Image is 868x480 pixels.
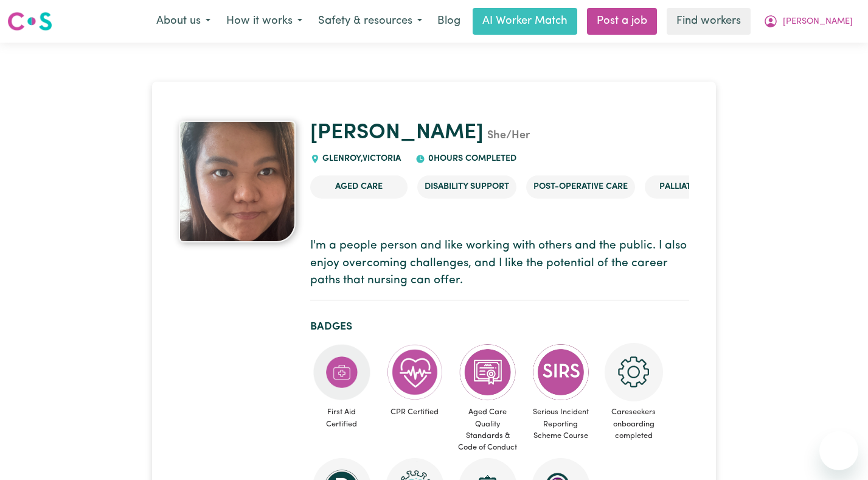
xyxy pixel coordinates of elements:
span: CPR Certified [383,401,446,423]
a: Find workers [667,8,751,35]
a: Tracy Mae's profile picture' [179,121,296,242]
img: Care and support worker has completed CPR Certification [386,343,444,401]
span: She/Her [484,130,530,141]
span: GLENROY , Victoria [320,154,401,163]
p: I'm a people person and like working with others and the public. I also enjoy overcoming challeng... [310,238,689,290]
h2: Badges [310,320,689,333]
button: How it works [218,9,310,34]
a: Careseekers logo [7,7,52,35]
a: Blog [430,8,468,35]
iframe: Button to launch messaging window [819,431,858,470]
a: Post a job [587,8,657,35]
span: Serious Incident Reporting Scheme Course [529,401,592,446]
button: About us [148,9,218,34]
img: CS Academy: Careseekers Onboarding course completed [605,343,663,401]
li: Palliative care [645,175,742,199]
span: Aged Care Quality Standards & Code of Conduct [456,401,519,458]
button: My Account [755,9,861,34]
img: CS Academy: Aged Care Quality Standards & Code of Conduct course completed [459,343,517,401]
span: [PERSON_NAME] [783,15,853,29]
img: Careseekers logo [7,10,52,32]
img: CS Academy: Serious Incident Reporting Scheme course completed [532,343,590,401]
a: [PERSON_NAME] [310,122,484,144]
button: Safety & resources [310,9,430,34]
a: AI Worker Match [473,8,577,35]
span: Careseekers onboarding completed [602,401,665,446]
li: Post-operative care [526,175,635,199]
span: 0 hours completed [425,154,516,163]
li: Disability Support [417,175,516,199]
li: Aged Care [310,175,408,199]
img: Tracy Mae [179,121,296,242]
img: Care and support worker has completed First Aid Certification [313,343,371,401]
span: First Aid Certified [310,401,373,434]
